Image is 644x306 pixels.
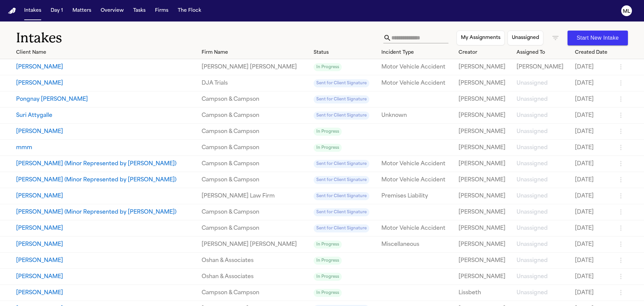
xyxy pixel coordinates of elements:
a: View details for Nikolas Sainci (Minor Represented by Michael Terry) [202,208,308,216]
a: View details for Nikolas Sainci (Minor Represented by Michael Terry) [314,208,376,216]
div: Creator [459,49,511,56]
a: Home [8,8,16,14]
a: View details for JANET RAMSEY [575,63,612,71]
a: View details for Lillian Sainci (Minor Represented by Terry Michael) [381,176,453,184]
a: View details for mmm [314,143,376,152]
a: View details for Kristine Weitz [517,257,569,265]
a: View details for JANET RAMSEY [202,63,308,71]
a: View details for mmm [575,144,612,152]
button: View details for Maria Retegiuz [16,289,196,297]
span: Unassigned [517,81,548,86]
a: View details for Jose Manuel Iregui [202,241,308,249]
a: View details for JANET RAMSEY [381,63,453,71]
a: View details for Nikolas Sainci (Minor Represented by Michael Terry) [459,208,511,216]
a: View details for Suri Attygalle [517,112,569,120]
a: View details for Angela Gazeda [381,192,453,200]
a: View details for Pongnay Jean Exantus [575,95,612,103]
a: View details for JANET RAMSEY [459,63,511,71]
span: In Progress [314,289,342,297]
span: Unassigned [517,210,548,215]
a: View details for Lillian Sainci (Minor Represented by Terry Michael) [517,176,569,184]
span: In Progress [314,257,342,265]
button: View details for Kristine Weitz [16,257,196,265]
a: View details for Angela Gazeda [314,192,376,200]
a: View details for Helen Sainci- Terry (Minor Represented by Michael Terry) [575,160,612,168]
button: View details for Fatoumata Cherif [16,128,196,136]
span: Unassigned [517,258,548,263]
a: View details for Caitlyn Aaronson [16,79,196,87]
a: View details for Caitlyn Aaronson [517,79,569,87]
button: View details for JANET RAMSEY [16,63,196,71]
span: Sent for Client Signature [314,95,369,103]
a: View details for Maria Retegiuz [459,289,511,297]
a: View details for Waldeline Sainci [459,224,511,232]
a: View details for Fatoumata Cherif [575,128,612,136]
a: View details for Angela Gazeda [16,192,196,200]
a: View details for Waldeline Sainci [517,224,569,232]
a: View details for Suri Attygalle [575,112,612,120]
span: Unassigned [517,226,548,231]
a: View details for Liz Tuls [202,273,308,281]
a: View details for Caitlyn Aaronson [381,79,453,87]
a: View details for mmm [459,144,511,152]
a: View details for Fatoumata Cherif [517,128,569,136]
a: View details for Pongnay Jean Exantus [202,95,308,103]
a: View details for Maria Retegiuz [575,289,612,297]
span: Unassigned [517,193,548,199]
a: View details for Nikolas Sainci (Minor Represented by Michael Terry) [517,208,569,216]
a: View details for Waldeline Sainci [202,224,308,232]
button: Day 1 [48,5,66,17]
a: View details for Suri Attygalle [202,112,308,120]
span: In Progress [314,63,342,71]
span: Unassigned [517,274,548,279]
button: View details for Nikolas Sainci (Minor Represented by Michael Terry) [16,208,196,216]
a: View details for Angela Gazeda [202,192,308,200]
div: Assigned To [517,49,569,56]
a: View details for Jose Manuel Iregui [381,241,453,249]
span: Unassigned [517,129,548,134]
span: Sent for Client Signature [314,224,369,232]
a: View details for Kristine Weitz [459,257,511,265]
span: Sent for Client Signature [314,208,369,216]
div: Status [314,49,376,56]
span: In Progress [314,273,342,281]
a: View details for Jose Manuel Iregui [575,241,612,249]
a: View details for Suri Attygalle [314,111,376,120]
a: View details for Fatoumata Cherif [459,128,511,136]
a: View details for Waldeline Sainci [381,224,453,232]
a: View details for Angela Gazeda [517,192,569,200]
a: View details for Pongnay Jean Exantus [517,95,569,103]
a: View details for Maria Retegiuz [202,289,308,297]
a: View details for Liz Tuls [459,273,511,281]
a: Tasks [130,5,148,17]
a: View details for Kristine Weitz [575,257,612,265]
span: Unassigned [517,177,548,183]
a: The Flock [175,5,204,17]
a: Firms [152,5,171,17]
a: View details for Waldeline Sainci [575,224,612,232]
button: View details for Pongnay Jean Exantus [16,95,196,103]
span: In Progress [314,128,342,136]
button: View details for Jose Manuel Iregui [16,241,196,249]
button: Unassigned [507,31,543,45]
a: View details for Caitlyn Aaronson [202,79,308,87]
span: Unassigned [517,161,548,167]
span: Sent for Client Signature [314,112,369,120]
a: Overview [98,5,126,17]
a: View details for mmm [517,144,569,152]
button: View details for Helen Sainci- Terry (Minor Represented by Michael Terry) [16,160,196,168]
img: Finch Logo [8,8,16,14]
a: View details for mmm [16,144,196,152]
a: View details for JANET RAMSEY [314,63,376,71]
a: View details for Caitlyn Aaronson [459,79,511,87]
a: View details for Liz Tuls [575,273,612,281]
a: Matters [70,5,94,17]
span: In Progress [314,241,342,249]
button: View details for Suri Attygalle [16,112,196,120]
div: Created Date [575,49,612,56]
